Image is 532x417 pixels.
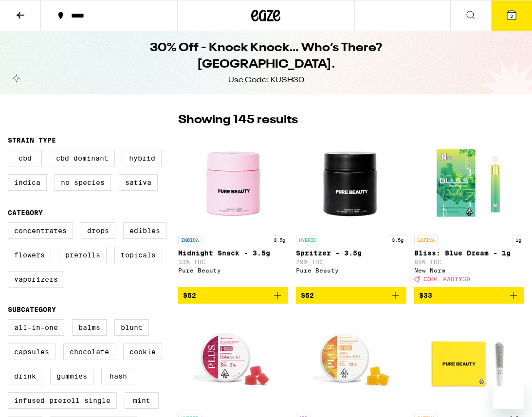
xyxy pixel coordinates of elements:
[119,174,158,191] label: Sativa
[72,319,107,336] label: Balms
[8,368,42,384] label: Drink
[8,319,64,336] label: All-In-One
[302,133,400,231] img: Pure Beauty - Spritzer - 3.5g
[8,222,73,239] label: Concentrates
[8,247,51,263] label: Flowers
[50,368,93,384] label: Gummies
[414,249,524,257] p: Bliss: Blue Dream - 1g
[89,40,443,73] h1: 30% Off - Knock Knock… Who’s There? [GEOGRAPHIC_DATA].
[8,271,64,288] label: Vaporizers
[123,344,162,360] label: Cookie
[296,249,406,257] p: Spritzer - 3.5g
[114,247,162,263] label: Topicals
[178,112,298,128] p: Showing 145 results
[228,75,304,86] div: Use Code: KUSH30
[414,287,524,304] button: Add to bag
[421,311,518,409] img: Pure Beauty - Sativa - Babies 10 Pack - 3.5g
[59,247,107,263] label: Prerolls
[8,306,56,313] legend: Subcategory
[389,236,406,244] p: 3.5g
[271,236,288,244] p: 3.5g
[8,392,117,409] label: Infused Preroll Single
[125,392,159,409] label: Mint
[8,209,43,217] legend: Category
[178,287,288,304] button: Add to bag
[178,267,288,273] div: Pure Beauty
[178,249,288,257] p: Midnight Snack - 3.5g
[123,150,162,166] label: Hybrid
[55,174,111,191] label: No Species
[101,368,135,384] label: Hash
[63,344,115,360] label: Chocolate
[414,267,524,273] div: New Norm
[178,259,288,265] p: 33% THC
[184,133,282,231] img: Pure Beauty - Midnight Snack - 3.5g
[178,133,288,287] a: Open page for Midnight Snack - 3.5g from Pure Beauty
[421,133,518,231] img: New Norm - Bliss: Blue Dream - 1g
[296,287,406,304] button: Add to bag
[8,344,55,360] label: Capsules
[8,174,47,191] label: Indica
[493,378,524,409] iframe: Button to launch messaging window
[8,136,56,144] legend: Strain Type
[50,150,115,166] label: CBD Dominant
[123,222,166,239] label: Edibles
[296,267,406,273] div: Pure Beauty
[423,276,470,282] span: CODE PARTY30
[296,259,406,265] p: 29% THC
[296,133,406,287] a: Open page for Spritzer - 3.5g from Pure Beauty
[296,236,319,244] p: HYBRID
[510,13,513,19] span: 2
[414,133,524,287] a: Open page for Bliss: Blue Dream - 1g from New Norm
[513,236,524,244] p: 1g
[301,291,314,299] span: $52
[81,222,115,239] label: Drops
[414,236,438,244] p: SATIVA
[184,311,282,409] img: PLUS - Raspberry BALANCE 1:1 Gummies
[419,291,432,299] span: $33
[414,259,524,265] p: 85% THC
[302,311,400,409] img: PLUS - Mango CALM 10:1 Gummies
[491,0,532,31] button: 2
[183,291,196,299] span: $52
[178,236,202,244] p: INDICA
[114,319,149,336] label: Blunt
[8,150,42,166] label: CBD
